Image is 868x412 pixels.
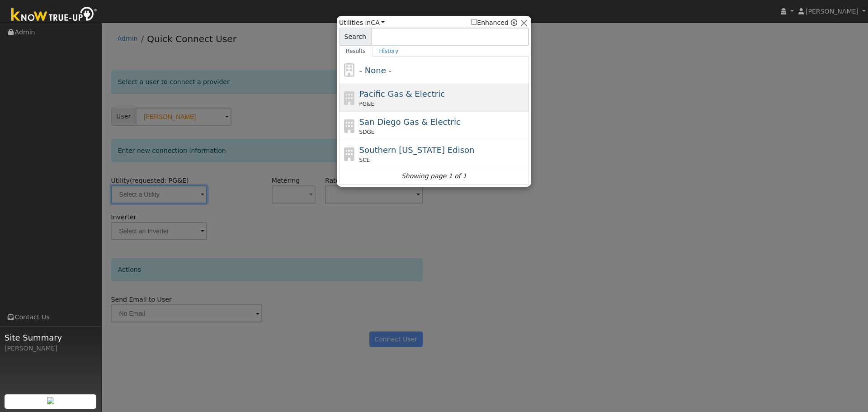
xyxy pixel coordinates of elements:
[471,19,477,25] input: Enhanced
[401,171,467,181] i: Showing page 1 of 1
[359,128,375,136] span: SDGE
[471,18,509,28] label: Enhanced
[47,397,54,404] img: retrieve
[359,117,461,127] span: San Diego Gas & Electric
[371,19,385,26] a: CA
[373,46,406,57] a: History
[7,5,102,25] img: Know True-Up
[359,66,392,75] span: - None -
[471,18,517,28] span: Show enhanced providers
[806,8,859,15] span: [PERSON_NAME]
[359,156,370,164] span: SCE
[359,89,445,99] span: Pacific Gas & Electric
[5,331,97,344] span: Site Summary
[359,100,374,108] span: PG&E
[339,18,385,28] span: Utilities in
[339,46,373,57] a: Results
[339,28,371,46] span: Search
[5,344,97,353] div: [PERSON_NAME]
[359,145,475,155] span: Southern [US_STATE] Edison
[511,19,517,26] a: Enhanced Providers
